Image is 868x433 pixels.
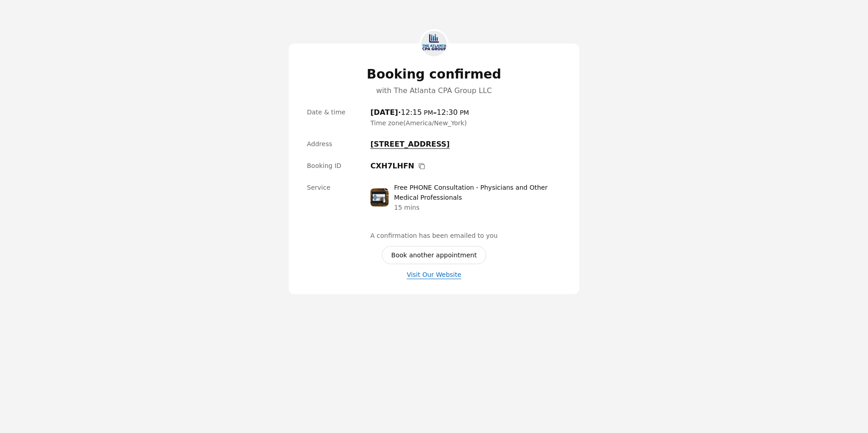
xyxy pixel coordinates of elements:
h2: Booking ID [307,161,370,171]
span: with The Atlanta CPA Group LLC [376,85,492,96]
span: PM [458,109,469,116]
span: A confirmation has been emailed to you [370,231,498,241]
h1: Booking confirmed [367,65,501,84]
h2: Date & time [307,107,370,117]
h2: Address [307,139,370,149]
span: · – [370,107,561,118]
h2: Service [307,182,370,192]
button: Copy Booking ID to clipboard [416,161,427,172]
a: Visit Our Website [407,270,461,280]
img: The Atlanta CPA Group LLC logo [421,31,447,56]
span: 12:15 [401,108,422,117]
a: Book another appointment [382,246,486,264]
span: PM [422,109,433,116]
span: [DATE] [370,108,398,117]
span: Free PHONE Consultation - Physicians and Other Medical Professionals [394,182,561,202]
span: CXH7LHFN [370,161,414,172]
a: Get directions (Opens in a new window) [370,139,450,150]
span: 12:30 [437,108,458,117]
span: 15 mins [394,202,419,212]
span: Book another appointment [391,250,477,260]
span: Time zone ( America/New_York ) [370,118,561,128]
